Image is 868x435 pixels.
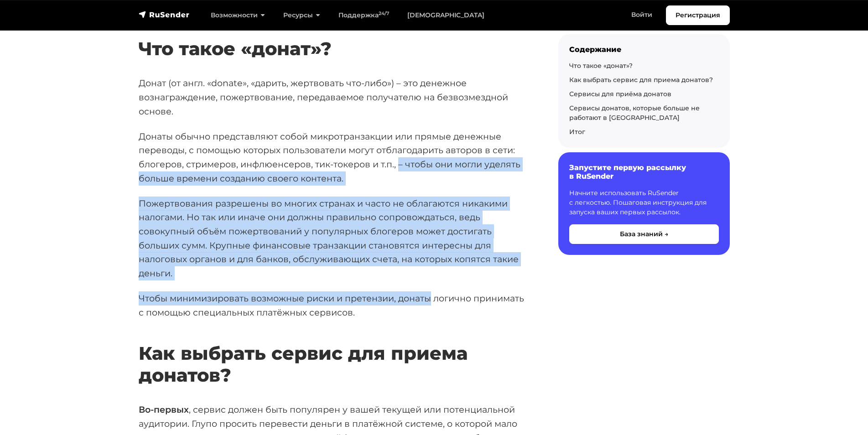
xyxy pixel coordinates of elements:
[569,90,671,98] a: Сервисы для приёма донатов
[569,128,585,136] a: Итог
[569,62,633,70] a: Что такое «донат»?
[139,76,529,118] p: Донат (от англ. «donate», «дарить, жертвовать что-либо») – это денежное вознаграждение, пожертвов...
[379,10,389,16] sup: 24/7
[558,152,730,254] a: Запустите первую рассылку в RuSender Начните использовать RuSender с легкостью. Пошаговая инструк...
[569,224,719,244] button: База знаний →
[139,10,190,19] img: RuSender
[139,129,529,186] p: Донаты обычно представляют собой микротранзакции или прямые денежные переводы, с помощью которых ...
[329,6,398,25] a: Поддержка24/7
[569,188,719,217] p: Начните использовать RuSender с легкостью. Пошаговая инструкция для запуска ваших первых рассылок.
[139,291,529,319] p: Чтобы минимизировать возможные риски и претензии, донаты логично принимать с помощью специальных ...
[139,197,529,280] p: Пожертвования разрешены во многих странах и часто не облагаются никакими налогами. Но так или ина...
[139,316,529,386] h2: Как выбрать сервис для приема донатов?
[139,11,529,60] h2: Что такое «донат»?
[666,5,730,25] a: Регистрация
[569,163,719,181] h6: Запустите первую рассылку в RuSender
[569,104,700,122] a: Сервисы донатов, которые больше не работают в [GEOGRAPHIC_DATA]
[139,404,189,415] strong: Во-первых
[274,6,329,25] a: Ресурсы
[622,5,661,24] a: Войти
[569,45,719,54] div: Содержание
[202,6,274,25] a: Возможности
[398,6,494,25] a: [DEMOGRAPHIC_DATA]
[569,76,713,84] a: Как выбрать сервис для приема донатов?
